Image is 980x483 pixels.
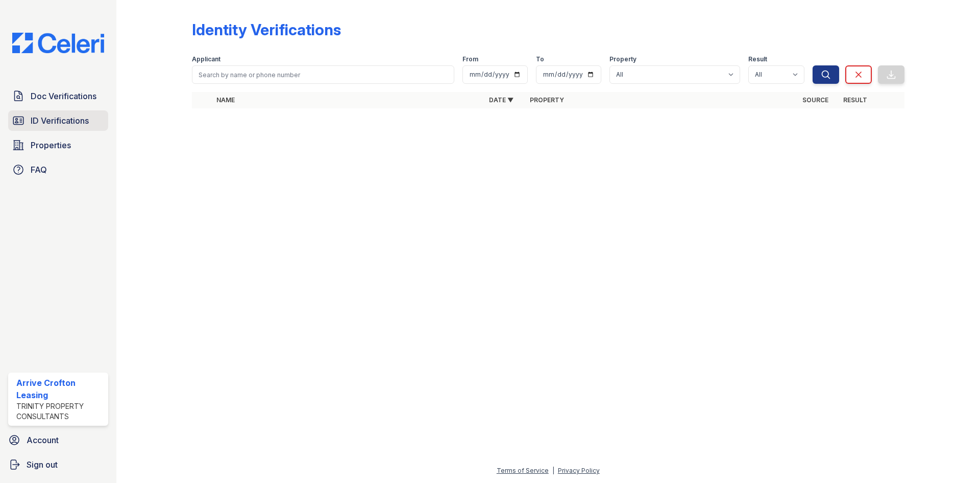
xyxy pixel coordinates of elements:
label: From [462,55,478,63]
span: ID Verifications [31,114,89,127]
a: Date ▼ [489,96,513,104]
div: | [552,467,554,474]
a: Privacy Policy [558,467,600,474]
label: Property [609,55,636,63]
span: Account [27,434,59,446]
div: Arrive Crofton Leasing [16,377,104,401]
a: Property [530,96,564,104]
span: Sign out [27,458,58,471]
input: Search by name or phone number [192,65,454,84]
a: Properties [8,135,108,155]
a: Name [216,96,235,104]
a: Source [802,96,828,104]
div: Trinity Property Consultants [16,401,104,422]
span: FAQ [31,164,47,176]
label: Applicant [192,55,220,63]
span: Properties [31,139,71,151]
label: To [536,55,544,63]
a: Account [4,430,112,450]
a: Doc Verifications [8,86,108,106]
img: CE_Logo_Blue-a8612792a0a2168367f1c8372b55b34899dd931a85d93a1a3d3e32e68fde9ad4.png [4,33,112,53]
a: Result [843,96,867,104]
span: Doc Verifications [31,90,96,102]
div: Identity Verifications [192,20,341,39]
a: Terms of Service [497,467,549,474]
a: FAQ [8,159,108,180]
label: Result [748,55,767,63]
a: ID Verifications [8,110,108,131]
a: Sign out [4,454,112,475]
